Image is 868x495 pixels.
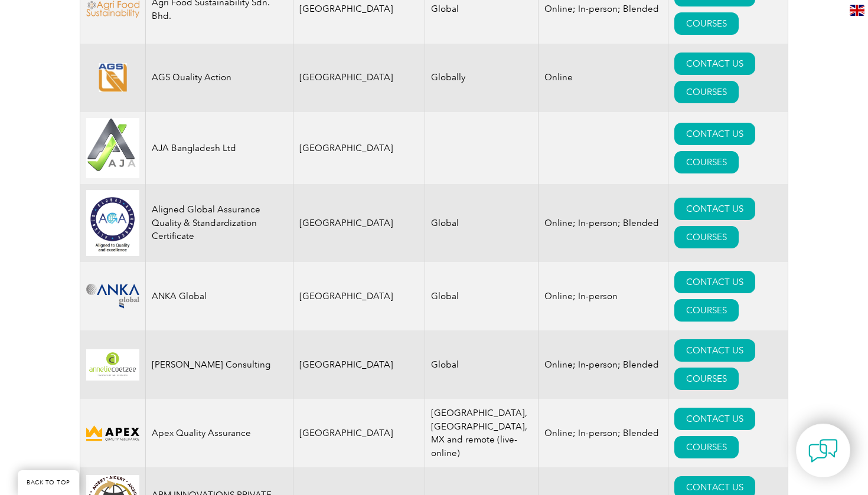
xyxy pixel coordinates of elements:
[674,368,739,390] a: COURSES
[293,330,425,399] td: [GEOGRAPHIC_DATA]
[425,184,538,262] td: Global
[425,399,538,467] td: [GEOGRAPHIC_DATA], [GEOGRAPHIC_DATA], MX and remote (live-online)
[674,271,755,293] a: CONTACT US
[538,399,668,467] td: Online; In-person; Blended
[674,436,739,458] a: COURSES
[146,262,293,330] td: ANKA Global
[146,399,293,467] td: Apex Quality Assurance
[86,63,139,92] img: e8128bb3-5a91-eb11-b1ac-002248146a66-logo.png
[146,184,293,262] td: Aligned Global Assurance Quality & Standardization Certificate
[674,53,755,75] a: CONTACT US
[674,408,755,430] a: CONTACT US
[293,44,425,112] td: [GEOGRAPHIC_DATA]
[538,330,668,399] td: Online; In-person; Blended
[293,112,425,185] td: [GEOGRAPHIC_DATA]
[293,262,425,330] td: [GEOGRAPHIC_DATA]
[674,339,755,362] a: CONTACT US
[538,262,668,330] td: Online; In-person
[674,151,739,173] a: COURSES
[538,184,668,262] td: Online; In-person; Blended
[293,399,425,467] td: [GEOGRAPHIC_DATA]
[425,330,538,399] td: Global
[86,1,139,18] img: f9836cf2-be2c-ed11-9db1-00224814fd52-logo.png
[86,424,139,443] img: cdfe6d45-392f-f011-8c4d-000d3ad1ee32-logo.png
[86,284,139,309] img: c09c33f4-f3a0-ea11-a812-000d3ae11abd-logo.png
[674,299,739,322] a: COURSES
[146,44,293,112] td: AGS Quality Action
[18,470,79,495] a: BACK TO TOP
[86,118,139,179] img: e9ac0e2b-848c-ef11-8a6a-00224810d884-logo.jpg
[808,436,838,466] img: contact-chat.png
[674,226,739,248] a: COURSES
[425,262,538,330] td: Global
[674,123,755,145] a: CONTACT US
[146,112,293,185] td: AJA Bangladesh Ltd
[850,5,864,16] img: en
[538,44,668,112] td: Online
[86,190,139,256] img: 049e7a12-d1a0-ee11-be37-00224893a058-logo.jpg
[674,12,739,35] a: COURSES
[86,349,139,381] img: 4c453107-f848-ef11-a316-002248944286-logo.png
[293,184,425,262] td: [GEOGRAPHIC_DATA]
[674,198,755,220] a: CONTACT US
[146,330,293,399] td: [PERSON_NAME] Consulting
[425,44,538,112] td: Globally
[674,81,739,103] a: COURSES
